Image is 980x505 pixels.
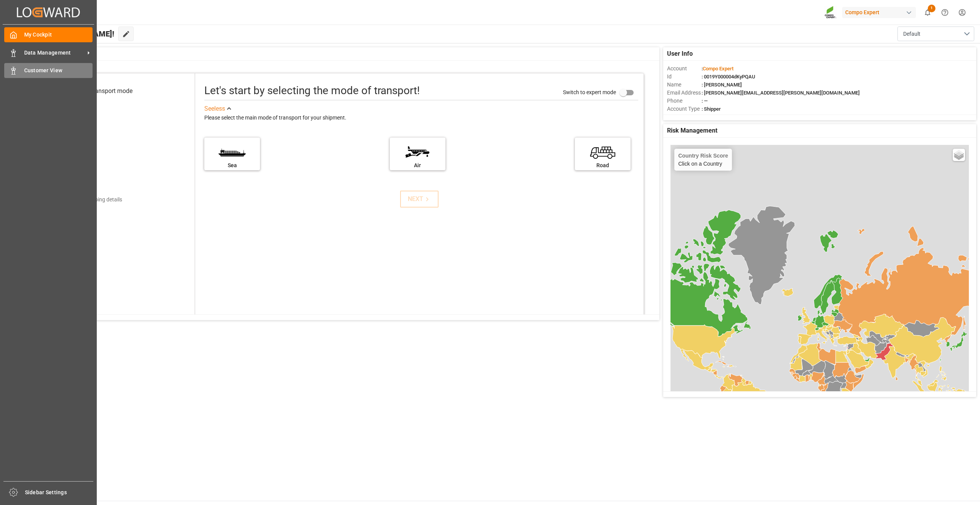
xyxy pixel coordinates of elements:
[208,161,256,169] div: Sea
[25,488,94,497] span: Sidebar Settings
[73,86,132,96] div: Select transport mode
[667,89,702,97] span: Email Address
[667,126,717,135] span: Risk Management
[897,27,974,41] button: open menu
[4,27,93,42] a: My Cockpit
[702,66,733,71] span: :
[936,4,954,21] button: Help Center
[678,153,728,167] div: Click on a Country
[24,31,93,39] span: My Cockpit
[74,196,122,204] div: Add shipping details
[667,49,693,58] span: User Info
[667,97,702,105] span: Phone
[842,5,919,20] button: Compo Expert
[702,98,708,104] span: : —
[702,90,860,96] span: : [PERSON_NAME][EMAIL_ADDRESS][PERSON_NAME][DOMAIN_NAME]
[204,83,420,99] div: Let's start by selecting the mode of transport!
[204,113,638,123] div: Please select the main mode of transport for your shipment.
[703,66,733,71] span: Compo Expert
[408,194,431,204] div: NEXT
[24,49,85,57] span: Data Management
[702,74,755,80] span: : 0019Y000004dKyPQAU
[563,89,616,95] span: Switch to expert mode
[928,5,935,12] span: 1
[204,104,225,113] div: See less
[667,81,702,89] span: Name
[824,6,837,19] img: Screenshot%202023-09-29%20at%2010.02.21.png_1712312052.png
[953,149,965,161] a: Layers
[919,4,936,21] button: show 1 new notifications
[400,191,439,208] button: NEXT
[667,105,702,113] span: Account Type
[4,63,93,78] a: Customer View
[667,65,702,73] span: Account
[903,30,920,38] span: Default
[678,153,728,159] h4: Country Risk Score
[394,161,442,169] div: Air
[702,106,721,112] span: : Shipper
[702,82,742,88] span: : [PERSON_NAME]
[842,7,916,18] div: Compo Expert
[667,73,702,81] span: Id
[24,66,93,75] span: Customer View
[579,161,627,169] div: Road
